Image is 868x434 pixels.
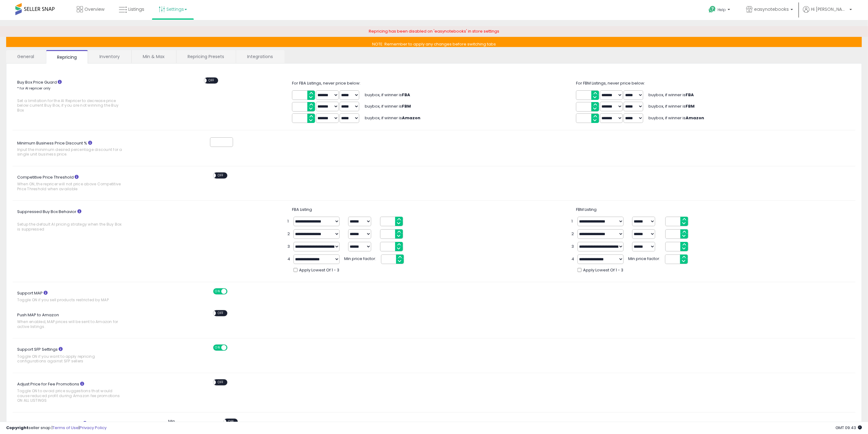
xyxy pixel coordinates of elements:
span: buybox, if winner is [365,92,410,98]
small: * for AI repricer only [17,86,50,91]
span: OFF [207,78,216,83]
a: Privacy Policy [80,425,107,431]
span: Overview [84,6,104,12]
span: Toggle ON to avoid price suggestions that would cause reduced profit during Amazon fee promotions... [17,389,122,403]
span: Set a limitation for the AI Repricer to decrease price below current Buy Box, if you are not winn... [17,98,122,112]
span: OFF [216,380,226,385]
b: Amazon [402,115,420,121]
span: FBA Listing [292,207,312,212]
span: easynotebooks [754,6,789,12]
span: Help [718,7,726,12]
span: Toggle ON if you sell products restricted by MAP [17,298,122,302]
a: Help [704,1,736,20]
span: When ON, the repricer will not price above Competitive Price Threshold when available [17,182,122,191]
span: 2 [287,231,290,237]
span: 2 [571,231,574,237]
span: OFF [226,419,236,424]
a: Repricing Presets [177,50,235,63]
span: Repricing has been disabled on 'easynotebooks' in store settings [369,28,499,34]
span: OFF [226,345,236,350]
label: Minimum Business Price Discount % [13,139,146,160]
label: Adjust Price for Fee Promotions [13,379,146,406]
a: Hi [PERSON_NAME] [803,6,852,20]
label: Support SFP Settings [13,345,146,367]
p: NOTE: Remember to apply any changes before switching tabs [6,37,862,47]
span: When enabled, MAP prices will be sent to Amazon for active listings. [17,319,122,329]
label: Buy Box Price Guard [13,77,146,116]
b: FBM [402,103,411,109]
a: Terms of Use [53,425,79,431]
label: Push MAP to Amazon [13,310,146,332]
a: Repricing [46,50,88,64]
span: Input the minimum desired percentage discount for a single unit business price. [17,147,122,157]
i: Get Help [708,6,716,13]
span: Apply Lowest Of 1 - 3 [299,267,339,273]
b: FBM [686,103,695,109]
span: buybox, if winner is [365,103,411,109]
span: Toggle ON if you want to apply repricing configurations against SFP sellers [17,354,122,364]
span: For FBA Listings, never price below: [292,80,360,86]
span: buybox, if winner is [365,115,420,121]
span: 3 [287,244,290,250]
span: 1 [287,219,290,224]
span: OFF [216,310,226,316]
span: 4 [571,256,574,262]
span: OFF [226,289,236,294]
span: Setup the default AI pricing strategy when the Buy Box is suppressed [17,222,122,231]
span: 4 [287,256,290,262]
label: Min [169,419,175,424]
a: General [6,50,45,63]
span: Min price factor: [344,254,378,262]
span: buybox, if winner is [649,115,704,121]
b: FBA [686,92,694,98]
span: Apply Lowest Of 1 - 3 [583,267,623,273]
span: Listings [128,6,144,12]
a: Integrations [236,50,284,63]
span: ON [214,345,221,350]
b: Amazon [686,115,704,121]
span: ON [214,289,221,294]
label: Suppressed Buy Box Behavior [13,207,146,235]
span: Hi [PERSON_NAME] [811,6,848,12]
span: For FBM Listings, never price below: [576,80,645,86]
span: OFF [216,173,226,178]
a: Min & Max [132,50,176,63]
label: Support MAP [13,288,146,306]
span: FBM Listing [576,207,597,212]
span: buybox, if winner is [649,103,695,109]
a: Inventory [88,50,131,63]
span: 1 [571,219,574,224]
div: seller snap | | [6,425,107,431]
span: 3 [571,244,574,250]
span: buybox, if winner is [649,92,694,98]
b: FBA [402,92,410,98]
span: Min price factor: [628,254,662,262]
label: Competitive Price Threshold [13,172,146,195]
span: 2025-08-13 09:43 GMT [835,425,862,431]
strong: Copyright [6,425,29,431]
